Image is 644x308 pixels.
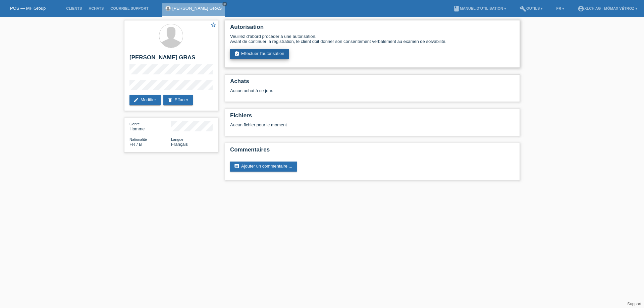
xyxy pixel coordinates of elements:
[553,6,568,10] a: FR ▾
[230,49,289,59] a: assignment_turned_inEffectuer l’autorisation
[172,6,222,11] a: [PERSON_NAME] GRAS
[129,95,161,105] a: editModifier
[171,137,183,141] span: Langue
[453,5,460,12] i: book
[450,6,509,10] a: bookManuel d’utilisation ▾
[129,137,147,141] span: Nationalité
[234,164,239,169] i: comment
[223,2,226,6] i: close
[230,122,435,127] div: Aucun fichier pour le moment
[578,5,584,12] i: account_circle
[129,142,142,147] span: France / B / 07.01.2025
[129,54,213,64] h2: [PERSON_NAME] GRAS
[133,97,139,103] i: edit
[574,6,641,10] a: account_circleXLCH AG - Mömax Vétroz ▾
[230,78,515,88] h2: Achats
[230,146,515,157] h2: Commentaires
[230,112,515,122] h2: Fichiers
[627,302,641,306] a: Support
[210,22,216,29] a: star_border
[167,97,173,103] i: delete
[210,22,216,28] i: star_border
[171,142,188,147] span: Français
[63,6,85,10] a: Clients
[230,88,515,98] div: Aucun achat à ce jour.
[516,6,546,10] a: buildOutils ▾
[520,5,526,12] i: build
[230,34,515,44] div: Veuillez d’abord procéder à une autorisation. Avant de continuer la registration, le client doit ...
[129,121,171,131] div: Homme
[230,162,297,172] a: commentAjouter un commentaire ...
[85,6,107,10] a: Achats
[234,51,239,56] i: assignment_turned_in
[129,122,140,126] span: Genre
[222,2,227,6] a: close
[230,24,515,34] h2: Autorisation
[107,6,152,10] a: Courriel Support
[10,6,46,11] a: POS — MF Group
[163,95,193,105] a: deleteEffacer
